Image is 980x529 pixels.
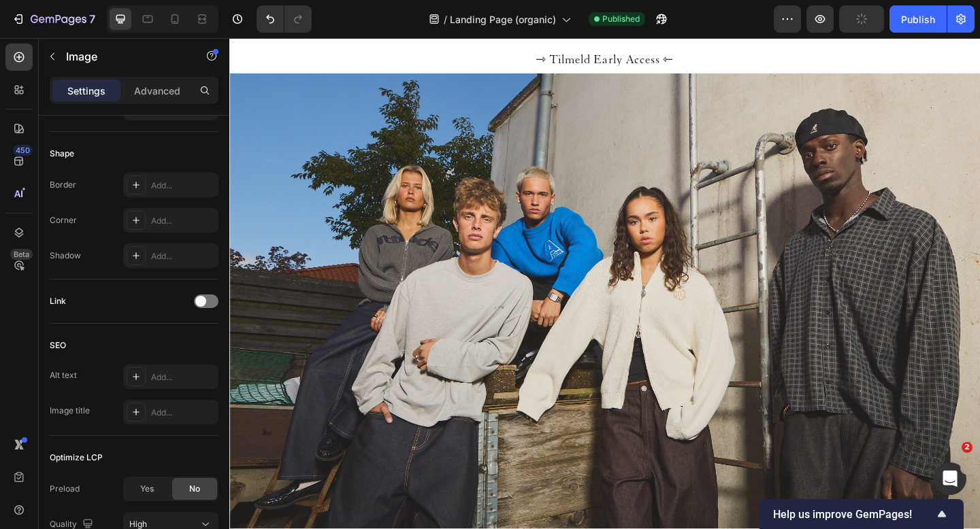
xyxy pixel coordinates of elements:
[889,5,947,33] button: Publish
[50,250,81,262] div: Shadow
[229,38,980,529] iframe: Design area
[257,5,312,33] div: Undo/Redo
[151,407,215,419] div: Add...
[50,369,77,381] div: Alt text
[10,249,33,260] div: Beta
[934,462,966,495] iframe: Intercom live chat
[773,508,934,521] span: Help us improve GemPages!
[89,11,95,27] p: 7
[151,371,215,383] div: Add...
[5,5,101,33] button: 7
[962,442,973,453] span: 2
[50,339,66,352] div: SEO
[151,180,215,192] div: Add...
[50,451,103,464] div: Optimize LCP
[50,148,74,160] div: Shape
[129,519,147,529] span: High
[602,13,640,25] span: Published
[151,215,215,227] div: Add...
[140,483,154,495] span: Yes
[773,506,950,522] button: Show survey - Help us improve GemPages!
[50,483,80,495] div: Preload
[444,12,447,27] span: /
[50,405,90,417] div: Image title
[50,179,76,191] div: Border
[13,145,33,156] div: 450
[134,84,180,98] p: Advanced
[50,214,77,226] div: Corner
[901,12,935,27] div: Publish
[67,84,105,98] p: Settings
[66,48,182,65] p: Image
[450,12,556,27] span: Landing Page (organic)
[151,250,215,262] div: Add...
[189,483,200,495] span: No
[50,295,66,307] div: Link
